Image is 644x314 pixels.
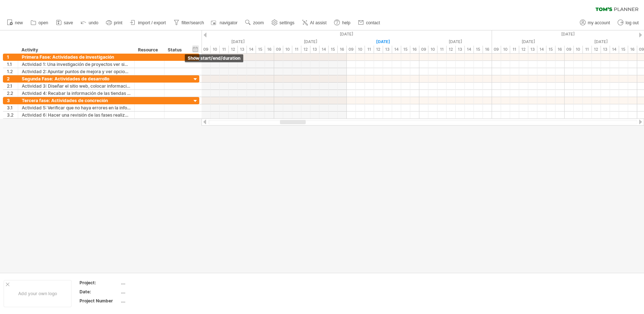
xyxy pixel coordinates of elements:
span: navigator [220,20,237,25]
div: Add your own logo [4,280,72,307]
div: 16 [265,46,274,53]
a: navigator [210,18,240,28]
a: my account [578,18,612,28]
div: 09 [564,46,574,53]
div: Activity [21,46,130,54]
div: 15 [619,46,628,53]
div: 16 [483,46,492,53]
div: 11 [437,46,447,53]
div: Project Number [80,298,119,304]
div: Actividad 5: Verificar que no haya errores en la información y corregirlos. [22,104,131,111]
div: 14 [247,46,256,53]
div: Actividad 2: Apuntar puntos de mejora y ver opciones de tiendas, realizar pruebas en el sitio web. [22,68,131,75]
div: 2.2 [7,90,18,97]
a: zoom [243,18,266,28]
div: .... [121,280,182,286]
div: Actividad 3: Diseñar el sitio web, colocar información necesaria relevante. [22,83,131,89]
div: 13 [601,46,610,53]
div: 09 [419,46,428,53]
div: 1 [7,54,18,60]
a: save [54,18,75,28]
div: 12 [592,46,601,53]
div: 11 [292,46,301,53]
div: 16 [338,46,347,53]
div: 12 [447,46,456,53]
div: 14 [537,46,546,53]
div: .... [121,289,182,295]
div: Monday, 29 September 2025 [347,38,419,46]
div: Actividad 4: Recabar la información de las tiendas y escoger las mejores opciones. [22,90,131,97]
div: 15 [401,46,410,53]
span: open [38,20,48,25]
div: 10 [574,46,583,53]
a: log out [616,18,641,28]
span: save [64,20,73,25]
a: print [104,18,125,28]
div: 2 [7,75,18,82]
div: 12 [374,46,383,53]
div: 10 [501,46,510,53]
div: 12 [519,46,528,53]
div: 3 [7,97,18,104]
div: Tercera fase: Actividades de concreción [22,97,131,104]
div: Sunday, 28 September 2025 [274,38,347,46]
span: new [15,20,23,25]
span: undo [89,20,98,25]
div: 13 [238,46,247,53]
a: settings [270,18,297,28]
span: import / export [138,20,166,25]
a: AI assist [300,18,329,28]
div: 09 [347,46,356,53]
div: 14 [465,46,474,53]
span: settings [280,20,294,25]
div: 10 [356,46,365,53]
div: 10 [211,46,220,53]
span: my account [588,20,610,25]
div: 15 [329,46,338,53]
div: Saturday, 27 September 2025 [201,38,274,46]
div: 15 [474,46,483,53]
div: Segunda Fase: Actividades de desarrollo [22,75,131,82]
div: Date: [80,289,119,295]
span: zoom [253,20,264,25]
div: 15 [546,46,555,53]
a: filter/search [172,18,206,28]
div: Wednesday, 1 October 2025 [492,38,564,46]
a: import / export [128,18,168,28]
div: 13 [310,46,319,53]
div: 14 [319,46,329,53]
div: 10 [428,46,437,53]
div: 12 [301,46,310,53]
a: open [29,18,50,28]
div: Status [168,46,184,54]
div: 11 [365,46,374,53]
div: 09 [201,46,211,53]
div: Primera Fase: Actividades de investigación [22,54,131,60]
div: 3.1 [7,104,18,111]
span: show start/end/duration [188,55,240,61]
div: 13 [456,46,465,53]
div: 10 [283,46,292,53]
div: Actividad 6: Hacer una revisión de las fases realizadas y ver que los objetivos se cumplan. [22,112,131,118]
div: 11 [583,46,592,53]
div: 13 [383,46,392,53]
span: contact [366,20,380,25]
div: 16 [410,46,419,53]
div: Thursday, 2 October 2025 [564,38,637,46]
a: new [5,18,25,28]
div: 13 [528,46,537,53]
div: Resource [138,46,160,54]
div: 12 [229,46,238,53]
div: 16 [628,46,637,53]
span: help [342,20,350,25]
span: filter/search [182,20,204,25]
div: 14 [610,46,619,53]
div: 14 [392,46,401,53]
div: 11 [220,46,229,53]
div: 1.1 [7,61,18,68]
a: help [332,18,352,28]
a: undo [79,18,101,28]
div: 16 [555,46,564,53]
div: 15 [256,46,265,53]
div: 1.2 [7,68,18,75]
